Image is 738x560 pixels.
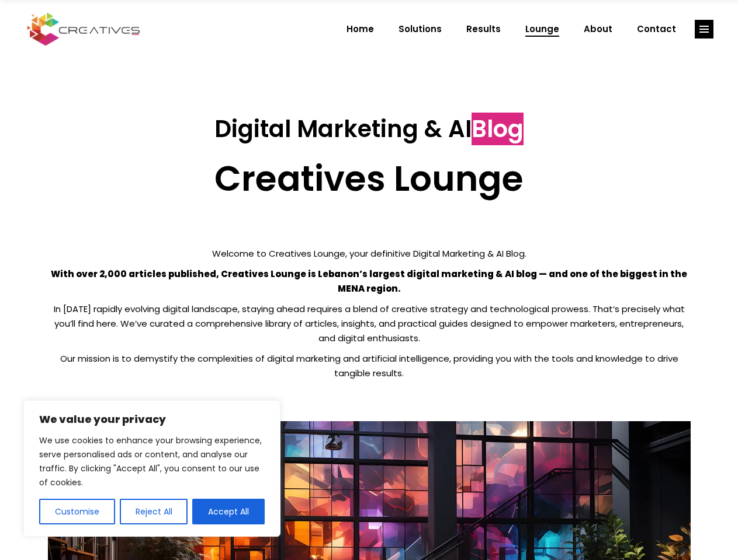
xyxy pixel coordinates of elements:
[625,14,688,44] a: Contact
[39,433,265,489] p: We use cookies to enhance your browsing experience, serve personalised ads or content, and analys...
[584,14,612,44] span: About
[386,14,454,44] a: Solutions
[571,14,625,44] a: About
[347,14,374,44] span: Home
[48,246,691,261] p: Welcome to Creatives Lounge, your definitive Digital Marketing & AI Blog.
[399,14,442,44] span: Solutions
[472,113,524,145] span: Blog
[334,14,386,44] a: Home
[695,20,713,38] a: link
[39,412,265,426] p: We value your privacy
[48,115,691,143] h3: Digital Marketing & AI
[25,11,143,47] img: Creatives
[525,14,559,44] span: Lounge
[48,157,691,199] h2: Creatives Lounge
[192,499,265,524] button: Accept All
[39,499,115,524] button: Customise
[637,14,676,44] span: Contact
[48,302,691,345] p: In [DATE] rapidly evolving digital landscape, staying ahead requires a blend of creative strategy...
[513,14,571,44] a: Lounge
[466,14,501,44] span: Results
[454,14,513,44] a: Results
[23,400,280,537] div: We value your privacy
[120,499,188,524] button: Reject All
[48,351,691,380] p: Our mission is to demystify the complexities of digital marketing and artificial intelligence, pr...
[51,268,687,295] strong: With over 2,000 articles published, Creatives Lounge is Lebanon’s largest digital marketing & AI ...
